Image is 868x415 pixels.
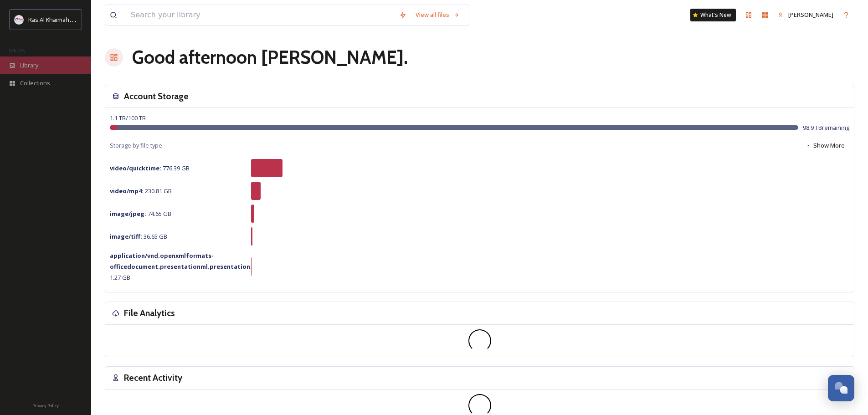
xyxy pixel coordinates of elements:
img: Logo_RAKTDA_RGB-01.png [15,15,24,24]
a: View all files [411,6,464,24]
span: Privacy Policy [32,403,59,409]
span: 1.27 GB [110,251,252,282]
span: Collections [20,79,50,87]
h3: Account Storage [124,90,189,103]
strong: application/vnd.openxmlformats-officedocument.presentationml.presentation : [110,251,252,271]
h3: File Analytics [124,307,175,320]
span: 230.81 GB [110,187,172,195]
span: 776.39 GB [110,164,190,172]
button: Open Chat [828,375,854,401]
h3: Recent Activity [124,371,182,384]
span: [PERSON_NAME] [788,10,833,19]
span: 36.65 GB [110,232,167,241]
span: Library [20,61,38,70]
strong: image/jpeg : [110,210,146,218]
span: 1.1 TB / 100 TB [110,114,146,122]
span: 98.9 TB remaining [803,123,849,132]
strong: video/mp4 : [110,187,144,195]
button: Show More [801,137,849,154]
a: What's New [690,9,736,21]
input: Search your library [126,5,395,25]
span: Storage by file type [110,141,162,150]
span: 74.65 GB [110,210,171,218]
a: Privacy Policy [32,400,59,410]
strong: video/quicktime : [110,164,161,172]
h1: Good afternoon [PERSON_NAME] . [132,44,408,71]
span: Ras Al Khaimah Tourism Development Authority [28,15,157,24]
strong: image/tiff : [110,232,142,241]
a: [PERSON_NAME] [773,6,838,24]
span: MEDIA [9,47,25,54]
